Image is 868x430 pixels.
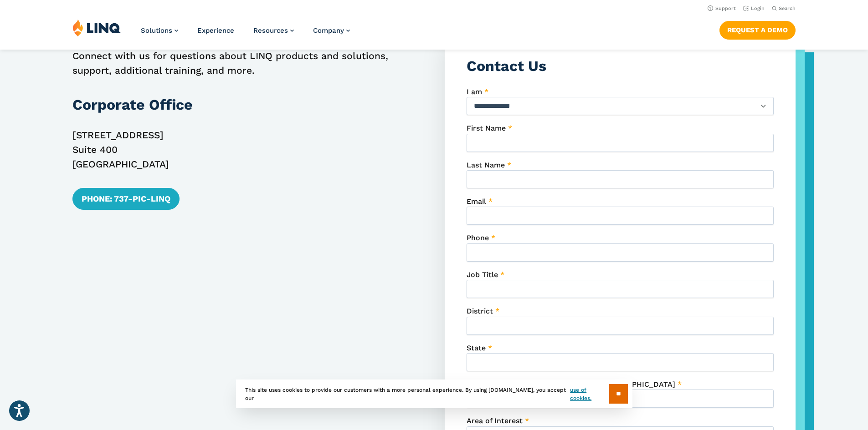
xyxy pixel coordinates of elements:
p: [STREET_ADDRESS] Suite 400 [GEOGRAPHIC_DATA] [72,128,423,172]
a: use of cookies. [570,386,609,402]
h3: Corporate Office [72,95,423,115]
span: Phone [467,233,489,242]
a: Phone: 737-PIC-LINQ [72,188,180,210]
a: Login [743,5,765,11]
nav: Button Navigation [719,19,796,39]
img: LINQ | K‑12 Software [72,19,121,36]
span: State [467,344,486,352]
a: Resources [253,26,294,35]
span: Last Name [467,161,505,169]
a: Solutions [141,26,178,35]
nav: Primary Navigation [141,19,350,49]
a: Request a Demo [719,21,796,39]
span: Solutions [141,26,172,35]
div: This site uses cookies to provide our customers with a more personal experience. By using [DOMAIN... [236,379,632,408]
span: Email [467,197,486,206]
a: Company [313,26,350,35]
span: Company [313,26,344,35]
span: District [467,307,493,315]
span: Search [779,5,796,11]
span: Job Title [467,270,498,279]
h3: Contact Us [467,56,774,76]
span: I am [467,87,482,96]
a: Support [708,5,736,11]
span: Resources [253,26,288,35]
button: Open Search Bar [772,5,796,12]
p: We’re here when you need us! Connect with us for questions about LINQ products and solutions, sup... [72,34,423,78]
span: First Name [467,124,506,132]
a: Experience [197,26,234,35]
